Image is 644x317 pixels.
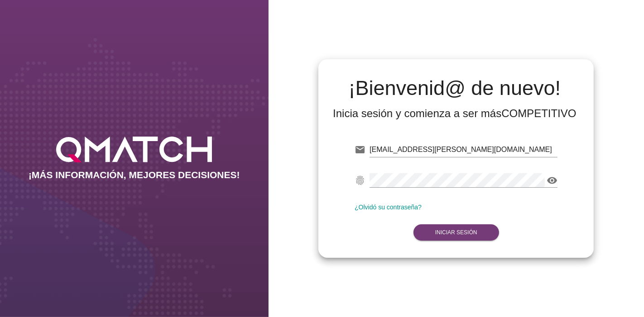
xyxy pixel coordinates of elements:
[29,170,240,180] h2: ¡MÁS INFORMACIÓN, MEJORES DECISIONES!
[547,175,557,186] i: visibility
[435,229,477,236] strong: Iniciar Sesión
[370,142,557,157] input: E-mail
[333,77,577,99] h2: ¡Bienvenid@ de nuevo!
[355,203,422,211] a: ¿Olvidó su contraseña?
[413,224,499,241] button: Iniciar Sesión
[501,107,576,119] strong: COMPETITIVO
[355,144,365,155] i: email
[333,106,577,121] div: Inicia sesión y comienza a ser más
[355,175,365,186] i: fingerprint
